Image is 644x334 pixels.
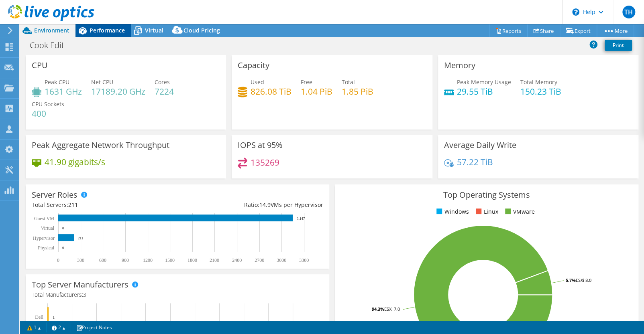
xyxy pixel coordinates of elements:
h4: 1631 GHz [45,87,82,96]
text: 0 [57,257,59,263]
text: 0 [62,246,64,250]
text: 900 [122,257,129,263]
text: 3,147 [297,217,305,221]
text: 1500 [165,257,175,263]
span: Peak CPU [45,78,69,86]
h3: Top Server Manufacturers [32,280,128,289]
h4: 41.90 gigabits/s [45,158,105,166]
h1: Cook Edit [26,41,77,50]
h3: Top Operating Systems [341,190,632,199]
div: Total Servers: [32,200,177,209]
text: 600 [99,257,106,263]
span: Performance [90,26,125,34]
text: 1200 [143,257,153,263]
h4: 135269 [251,158,279,167]
h4: 826.08 TiB [251,87,291,96]
span: 3 [83,291,86,298]
text: 2100 [210,257,219,263]
h4: 1.85 PiB [342,87,373,96]
li: VMware [503,207,534,216]
h4: 17189.20 GHz [91,87,145,96]
h4: 57.22 TiB [457,158,493,166]
a: Export [560,24,597,37]
svg: \n [572,8,579,16]
h4: 150.23 TiB [520,87,561,96]
h3: Capacity [238,61,269,70]
text: 1 [53,315,55,320]
text: Guest VM [34,216,54,221]
span: Net CPU [91,78,113,86]
li: Linux [474,207,498,216]
span: 14.9 [259,201,271,208]
span: Used [251,78,264,86]
span: Total Memory [520,78,557,86]
h3: Peak Aggregate Network Throughput [32,141,169,150]
tspan: ESXi 7.0 [384,306,400,312]
text: 2400 [232,257,242,263]
text: Virtual [41,225,55,231]
text: 1800 [187,257,197,263]
span: Cloud Pricing [183,26,220,34]
text: 211 [78,236,83,240]
span: Cores [155,78,170,86]
text: 300 [77,257,84,263]
h4: 1.04 PiB [301,87,332,96]
h4: 400 [32,109,64,118]
text: Physical [38,245,54,251]
a: Reports [489,24,528,37]
text: 3300 [299,257,309,263]
text: 2700 [255,257,264,263]
text: 3000 [277,257,286,263]
h4: Total Manufacturers: [32,290,323,299]
a: 1 [22,322,47,332]
span: Free [301,78,312,86]
text: 0 [62,226,64,230]
span: Peak Memory Usage [457,78,511,86]
tspan: 94.3% [372,306,384,312]
span: CPU Sockets [32,100,64,108]
h4: 7224 [155,87,174,96]
h3: CPU [32,61,48,70]
text: Hypervisor [33,235,55,241]
span: Environment [34,26,69,34]
a: Share [527,24,560,37]
h3: Memory [444,61,475,70]
a: More [597,24,634,37]
span: Virtual [145,26,163,34]
div: Ratio: VMs per Hypervisor [177,200,323,209]
span: 211 [68,201,78,208]
h4: 29.55 TiB [457,87,511,96]
h3: Server Roles [32,190,77,199]
li: Windows [434,207,469,216]
h3: IOPS at 95% [238,141,283,150]
tspan: ESXi 8.0 [576,277,591,283]
span: TH [622,6,635,18]
a: Print [605,40,632,51]
text: Dell [35,314,43,320]
a: Project Notes [71,322,118,332]
span: Total [342,78,355,86]
a: 2 [46,322,71,332]
h3: Average Daily Write [444,141,516,150]
tspan: 5.7% [566,277,576,283]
